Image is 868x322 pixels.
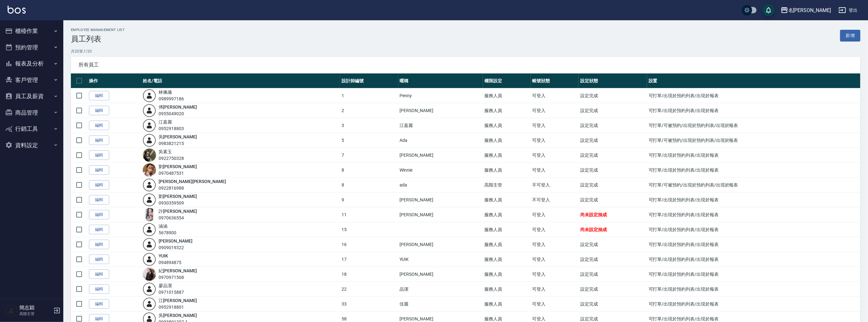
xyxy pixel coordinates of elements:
td: 設定完成 [579,178,647,193]
img: user-login-man-human-body-mobile-person-512.png [143,104,156,117]
a: 劉[PERSON_NAME] [159,194,197,199]
td: 設定完成 [579,267,647,282]
img: user-login-man-human-body-mobile-person-512.png [143,119,156,132]
img: user-login-man-human-body-mobile-person-512.png [143,89,156,102]
th: 權限設定 [483,73,531,88]
td: 7 [340,148,398,163]
img: user-login-man-human-body-mobile-person-512.png [143,193,156,206]
a: 編輯 [89,150,109,160]
td: 可登入 [531,207,579,222]
td: 設定完成 [579,193,647,207]
td: [PERSON_NAME] [398,148,483,163]
td: 3 [340,118,398,133]
td: 8 [340,178,398,193]
td: 可打單/出現於預約列表/出現於報表 [647,163,860,178]
button: 資料設定 [3,137,61,154]
img: Logo [8,6,26,14]
a: 編輯 [89,136,109,145]
td: 設定完成 [579,297,647,312]
img: user-login-man-human-body-mobile-person-512.png [143,238,156,251]
img: avatar.jpeg [143,148,156,162]
td: 可打單/出現於預約列表/出現於報表 [647,103,860,118]
td: 15 [340,222,398,237]
td: [PERSON_NAME] [398,103,483,118]
span: 尚未設定抽成 [580,212,607,217]
td: Winnie [398,163,483,178]
a: 林佩儀 [159,90,172,95]
td: 服務人員 [483,267,531,282]
th: 帳號狀態 [531,73,579,88]
span: 所有員工 [79,62,853,68]
td: 可登入 [531,88,579,103]
td: Penny [398,88,483,103]
img: user-login-man-human-body-mobile-person-512.png [143,297,156,311]
td: Ada [398,133,483,148]
td: ada [398,178,483,193]
a: 吳[PERSON_NAME] [159,134,197,139]
td: 不可登入 [531,178,579,193]
div: 5678900 [159,230,176,236]
button: 名[PERSON_NAME] [778,4,833,17]
td: 8 [340,163,398,178]
a: 許[PERSON_NAME] [159,209,197,214]
button: 報表及分析 [3,55,61,72]
a: [PERSON_NAME][PERSON_NAME] [159,179,226,184]
td: 江嘉麗 [398,118,483,133]
td: 可打單/出現於預約列表/出現於報表 [647,252,860,267]
button: 登出 [836,4,860,16]
td: 可登入 [531,148,579,163]
p: 共 20 筆, 1 / 20 [71,48,860,54]
img: user-login-man-human-body-mobile-person-512.png [143,134,156,147]
div: 0952918801 [159,304,197,311]
td: 設定完成 [579,103,647,118]
div: 0970971568 [159,274,197,281]
td: [PERSON_NAME] [398,207,483,222]
img: user-login-man-human-body-mobile-person-512.png [143,282,156,296]
td: 2 [340,103,398,118]
div: 0952918803 [159,125,184,132]
a: 吳素玉 [159,149,172,154]
div: 0922816988 [159,185,226,192]
td: 品潔 [398,282,483,297]
a: 編輯 [89,240,109,249]
a: 廖品潔 [159,283,172,288]
div: 0983821215 [159,140,197,147]
td: 可打單/出現於預約列表/出現於報表 [647,297,860,312]
td: 服務人員 [483,103,531,118]
a: 編輯 [89,165,109,175]
a: 涵涵 [159,224,167,229]
td: 可打單/出現於預約列表/出現於報表 [647,222,860,237]
a: 編輯 [89,210,109,220]
h5: 簡志穎 [19,305,52,311]
td: 可登入 [531,297,579,312]
td: 服務人員 [483,282,531,297]
td: [PERSON_NAME] [398,193,483,207]
a: 編輯 [89,106,109,116]
a: 劉[PERSON_NAME] [159,164,197,169]
td: 設定完成 [579,133,647,148]
a: 編輯 [89,195,109,205]
td: 服務人員 [483,118,531,133]
h2: Employee Management List [71,28,125,32]
a: 紀[PERSON_NAME] [159,268,197,273]
td: 可登入 [531,267,579,282]
div: 0970487531 [159,170,197,177]
td: 可打單/出現於預約列表/出現於報表 [647,88,860,103]
th: 姓名/電話 [141,73,340,88]
td: 可打單/出現於預約列表/出現於報表 [647,237,860,252]
img: avatar.jpeg [143,208,156,221]
td: 設定完成 [579,118,647,133]
a: 吳[PERSON_NAME] [159,313,197,318]
td: 服務人員 [483,88,531,103]
button: 員工及薪資 [3,88,61,104]
td: 服務人員 [483,148,531,163]
a: 編輯 [89,225,109,235]
button: 行銷工具 [3,121,61,137]
td: 可打單/出現於預約列表/出現於報表 [647,207,860,222]
div: 094894875 [159,259,181,266]
div: 0971015887 [159,289,184,296]
td: 可打單/可被預約/出現於預約列表/出現於報表 [647,178,860,193]
td: 服務人員 [483,207,531,222]
a: 編輯 [89,299,109,309]
th: 操作 [87,73,141,88]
